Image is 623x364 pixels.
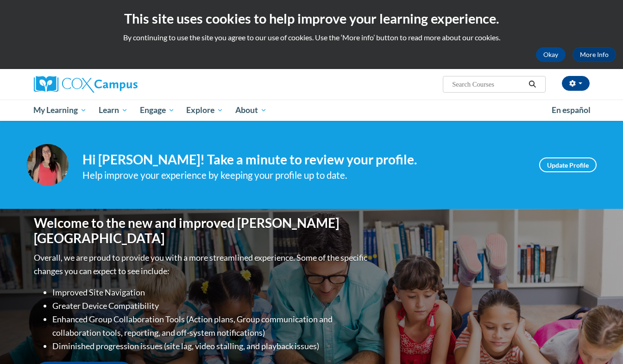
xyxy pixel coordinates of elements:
[99,105,128,116] span: Learn
[52,339,370,353] li: Diminished progression issues (site lag, video stalling, and playback issues)
[33,105,87,116] span: My Learning
[586,327,616,357] iframe: Button to launch messaging window
[34,76,210,93] a: Cox Campus
[27,144,69,186] img: Profile Image
[539,157,597,172] a: Update Profile
[20,100,604,121] div: Main menu
[7,9,616,28] h2: This site uses cookies to help improve your learning experience.
[34,76,138,93] img: Cox Campus
[28,100,93,121] a: My Learning
[573,47,616,62] a: More Info
[93,100,134,121] a: Learn
[82,168,525,183] div: Help improve your experience by keeping your profile up to date.
[562,76,590,91] button: Account Settings
[451,79,525,90] input: Search Courses
[52,286,370,299] li: Improved Site Navigation
[180,100,229,121] a: Explore
[34,215,370,246] h1: Welcome to the new and improved [PERSON_NAME][GEOGRAPHIC_DATA]
[52,299,370,313] li: Greater Device Compatibility
[546,100,597,120] a: En español
[7,32,616,43] p: By continuing to use the site you agree to our use of cookies. Use the ‘More info’ button to read...
[140,105,175,116] span: Engage
[82,152,525,168] h4: Hi [PERSON_NAME]! Take a minute to review your profile.
[525,79,539,90] button: Search
[229,100,273,121] a: About
[536,47,566,62] button: Okay
[134,100,181,121] a: Engage
[552,105,591,115] span: En español
[52,313,370,339] li: Enhanced Group Collaboration Tools (Action plans, Group communication and collaboration tools, re...
[186,105,223,116] span: Explore
[235,105,267,116] span: About
[34,251,370,278] p: Overall, we are proud to provide you with a more streamlined experience. Some of the specific cha...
